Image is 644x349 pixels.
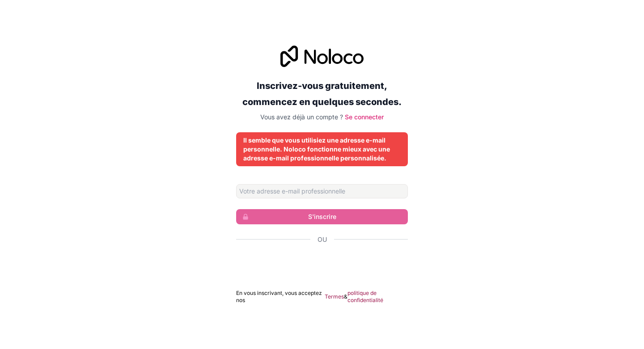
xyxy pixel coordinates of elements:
font: Ou [318,235,327,243]
font: politique de confidentialité [347,290,383,303]
font: Inscrivez-vous gratuitement, commencez en quelques secondes. [242,80,402,107]
a: Se connecter [345,113,384,121]
font: & [344,293,347,300]
font: Vous avez déjà un compte ? [260,113,343,121]
a: Termes [325,293,344,300]
font: Il semble que vous utilisiez une adresse e-mail personnelle. Noloco fonctionne mieux avec une adr... [243,136,390,162]
font: S'inscrire [308,213,336,220]
a: politique de confidentialité [347,290,408,304]
font: En vous inscrivant, vous acceptez nos [236,290,322,303]
iframe: Bouton "Se connecter avec Google" [232,254,412,273]
font: Termes [325,293,344,300]
button: S'inscrire [236,209,408,224]
input: Adresse email [236,184,408,198]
